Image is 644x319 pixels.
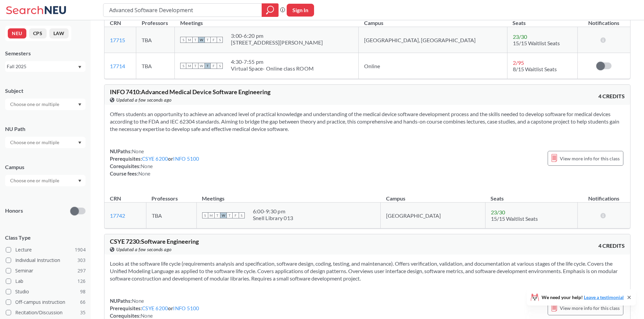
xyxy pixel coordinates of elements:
[262,3,279,17] div: magnifying glass
[110,37,125,43] a: 17715
[239,212,245,218] span: S
[136,53,175,79] td: TBA
[485,188,577,203] th: Seats
[231,65,314,72] div: Virtual Space- Online class ROOM
[513,66,557,72] span: 8/15 Waitlist Seats
[381,188,485,203] th: Campus
[109,4,257,16] input: Class, professor, course number, "phrase"
[7,138,64,147] input: Choose one or multiple
[110,110,625,133] section: Offers students an opportunity to achieve an advanced level of practical knowledge and understand...
[5,234,86,241] span: Class Type
[226,212,233,218] span: T
[253,208,293,215] div: 6:00 - 9:30 pm
[211,37,217,43] span: F
[381,203,485,229] td: [GEOGRAPHIC_DATA]
[6,298,86,307] label: Off-campus instruction
[6,245,86,254] label: Lecture
[75,246,86,254] span: 1904
[78,180,81,182] svg: Dropdown arrow
[80,298,86,306] span: 66
[110,238,199,245] span: CSYE 7230 : Software Engineering
[196,188,380,203] th: Meetings
[217,63,223,69] span: S
[7,100,64,108] input: Choose one or multiple
[186,37,192,43] span: M
[146,203,196,229] td: TBA
[233,212,239,218] span: F
[211,63,217,69] span: F
[5,207,23,215] p: Honors
[7,63,77,70] div: Fall 2025
[598,242,625,249] span: 4 CREDITS
[598,92,625,100] span: 4 CREDITS
[6,266,86,275] label: Seminar
[198,63,205,69] span: W
[8,28,26,38] button: NEU
[491,209,505,215] span: 23 / 30
[116,96,172,104] span: Updated a few seconds ago
[142,305,168,311] a: CSYE 6200
[6,277,86,286] label: Lab
[136,27,175,53] td: TBA
[359,53,507,79] td: Online
[49,28,69,38] button: LAW
[180,37,186,43] span: S
[6,308,86,317] label: Recitation/Discussion
[110,19,121,27] div: CRN
[217,37,223,43] span: S
[142,156,168,162] a: CSYE 6200
[78,141,81,144] svg: Dropdown arrow
[110,260,625,282] section: Looks at the software life cycle (requirements analysis and specification, software design, codin...
[146,188,196,203] th: Professors
[198,37,205,43] span: W
[5,137,86,148] div: Dropdown arrow
[173,156,199,162] a: INFO 5100
[5,125,86,133] div: NU Path
[560,304,620,312] span: View more info for this class
[110,88,270,96] span: INFO 7410 : Advanced Medical Device Software Engineering
[6,287,86,296] label: Studio
[5,61,86,72] div: Fall 2025Dropdown arrow
[266,5,274,15] svg: magnifying glass
[77,267,86,274] span: 297
[287,4,314,17] button: Sign In
[180,63,186,69] span: S
[132,298,144,304] span: None
[5,87,86,95] div: Subject
[110,212,125,219] a: 17742
[110,195,121,202] div: CRN
[116,246,172,253] span: Updated a few seconds ago
[578,188,630,203] th: Notifications
[138,170,150,177] span: None
[202,212,208,218] span: S
[491,215,538,222] span: 15/15 Waitlist Seats
[192,63,198,69] span: T
[214,212,220,218] span: T
[78,103,81,106] svg: Dropdown arrow
[542,295,624,300] span: We need your help!
[78,66,81,69] svg: Dropdown arrow
[5,175,86,186] div: Dropdown arrow
[77,277,86,285] span: 126
[359,27,507,53] td: [GEOGRAPHIC_DATA], [GEOGRAPHIC_DATA]
[5,163,86,171] div: Campus
[110,148,199,177] div: NUPaths: Prerequisites: or Corequisites: Course fees:
[513,59,524,66] span: 2 / 95
[205,37,211,43] span: T
[5,50,86,57] div: Semesters
[141,163,153,169] span: None
[584,294,624,300] a: Leave a testimonial
[173,305,199,311] a: INFO 5100
[231,32,323,39] div: 3:00 - 6:20 pm
[220,212,226,218] span: W
[77,257,86,264] span: 303
[192,37,198,43] span: T
[7,177,64,185] input: Choose one or multiple
[110,63,125,69] a: 17714
[208,212,214,218] span: M
[6,256,86,265] label: Individual Instruction
[5,99,86,110] div: Dropdown arrow
[205,63,211,69] span: T
[29,28,47,38] button: CPS
[186,63,192,69] span: M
